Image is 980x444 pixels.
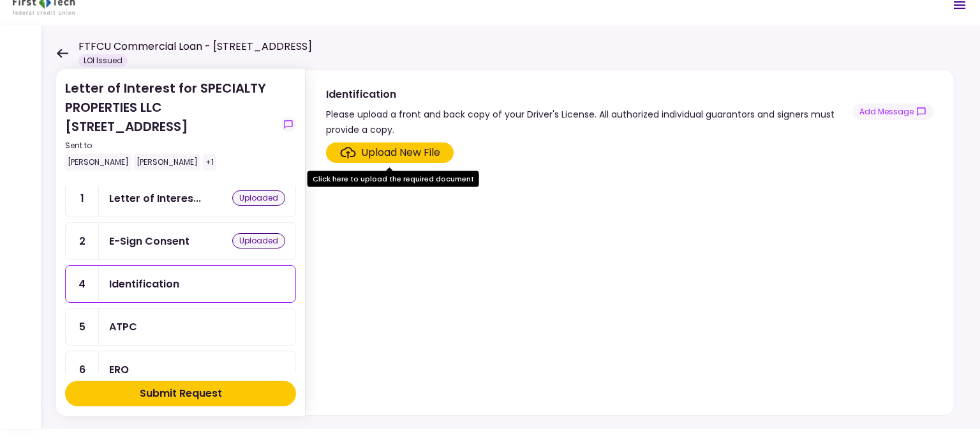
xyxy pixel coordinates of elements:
div: 5 [66,309,99,345]
a: 1Letter of Interestuploaded [65,180,296,217]
button: Submit Request [65,381,296,406]
a: 5ATPC [65,308,296,346]
div: +1 [203,154,216,171]
div: uploaded [232,190,285,206]
div: uploaded [232,233,285,249]
div: Letter of Interest [109,190,201,206]
div: Identification [326,86,852,102]
div: Identification [109,276,179,292]
div: 4 [66,266,99,302]
div: Click here to upload the required document [308,171,479,187]
div: ERQ [109,362,129,378]
div: Submit Request [140,386,222,401]
div: 1 [66,180,99,217]
h1: FTFCU Commercial Loan - [STREET_ADDRESS] [78,39,312,54]
div: [PERSON_NAME] [134,154,200,171]
a: 2E-Sign Consentuploaded [65,222,296,260]
div: LOI Issued [78,54,128,67]
div: Please upload a front and back copy of your Driver's License. All authorized individual guarantor... [326,107,852,137]
button: show-messages [852,103,933,120]
div: Letter of Interest for SPECIALTY PROPERTIES LLC [STREET_ADDRESS] [65,79,276,171]
a: 4Identification [65,265,296,303]
button: show-messages [281,117,296,132]
div: E-Sign Consent [109,233,189,249]
div: 6 [66,351,99,388]
div: [PERSON_NAME] [65,154,131,171]
div: ATPC [109,319,137,335]
div: Upload New File [361,145,440,160]
div: IdentificationPlease upload a front and back copy of your Driver's License. All authorized indivi... [305,69,954,416]
a: 6ERQ [65,351,296,388]
span: Click here to upload the required document [326,142,454,163]
div: 2 [66,223,99,259]
div: Sent to: [65,140,276,151]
